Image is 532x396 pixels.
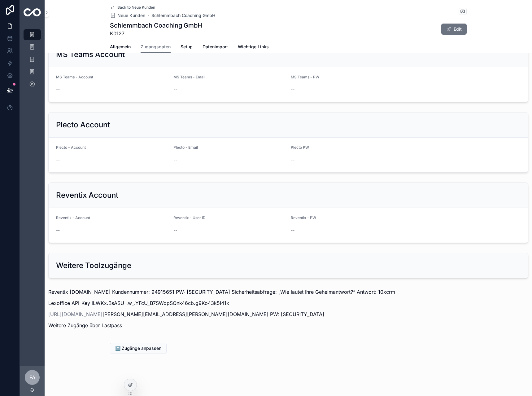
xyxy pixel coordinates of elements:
[24,8,41,16] img: App logo
[291,215,316,220] span: Reventix - PW
[238,41,269,54] a: Wichtige Links
[181,41,193,54] a: Setup
[203,41,228,54] a: Datenimport
[173,227,177,233] span: --
[56,120,110,130] h2: Plecto Account
[291,75,319,79] span: MS Teams - PW
[56,75,93,79] span: MS Teams - Account
[117,5,155,10] span: Back to Neue Kunden
[173,215,206,220] span: Reventix - User ID
[291,86,294,93] span: --
[56,190,118,200] h2: Reventix Account
[110,343,167,354] button: ⬆️ Zugänge anpassen
[56,145,86,150] span: Plecto - Account
[48,311,102,317] a: [URL][DOMAIN_NAME]
[151,12,215,19] a: Schlemmbach Coaching GmbH
[56,157,60,163] span: --
[48,288,528,296] p: Reventix [DOMAIN_NAME] Kundennummer: 94915651 PW: [SECURITY_DATA] Sicherheitsabfrage: „Wie lautet...
[110,30,202,37] span: K0127
[110,12,145,19] a: Neue Kunden
[110,5,155,10] a: Back to Neue Kunden
[181,44,193,50] span: Setup
[48,299,528,307] p: Lexoffice API-Key lLWKx.BsASU-.w_.YFcU_B7SWdpSQnk46cb.g9Ko43k5I41x
[291,145,309,150] span: Plecto PW
[48,322,528,329] p: Weitere Zugänge über Lastpass
[115,345,161,351] span: ⬆️ Zugänge anpassen
[238,44,269,50] span: Wichtige Links
[56,50,125,59] h2: MS Teams Account
[110,21,202,30] h1: Schlemmbach Coaching GmbH
[203,44,228,50] span: Datenimport
[110,41,131,54] a: Allgemein
[110,44,131,50] span: Allgemein
[141,41,171,53] a: Zugangsdaten
[141,44,171,50] span: Zugangsdaten
[441,24,467,35] button: Edit
[56,215,90,220] span: Reventix - Account
[173,157,177,163] span: --
[291,157,294,163] span: --
[173,86,177,93] span: --
[29,374,35,381] span: FA
[56,261,131,271] h2: Weitere Toolzugänge
[291,227,294,233] span: --
[56,86,60,93] span: --
[48,310,528,318] p: [PERSON_NAME][EMAIL_ADDRESS][PERSON_NAME][DOMAIN_NAME] PW: [SECURITY_DATA]
[173,145,198,150] span: Plecto - Email
[20,25,45,98] div: scrollable content
[173,75,205,79] span: MS Teams - Email
[117,12,145,19] span: Neue Kunden
[56,227,60,233] span: --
